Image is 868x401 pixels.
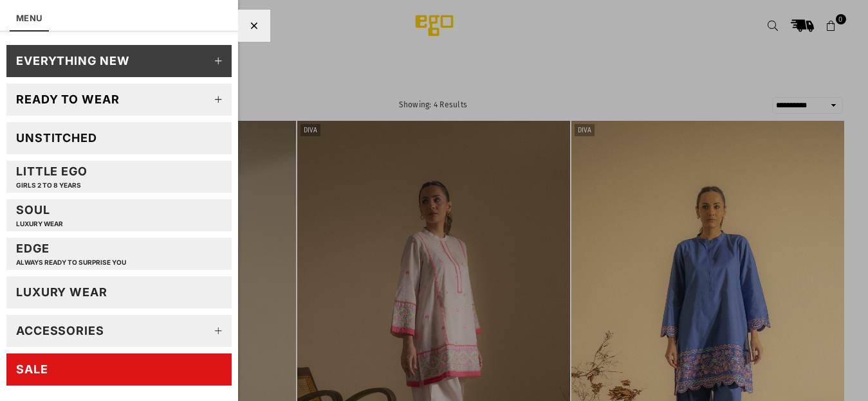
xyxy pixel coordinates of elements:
[6,199,232,231] a: SoulLUXURY WEAR
[16,164,88,189] div: Little EGO
[16,130,97,145] div: Unstitched
[16,181,88,190] p: GIRLS 2 TO 8 YEARS
[6,45,232,77] a: EVERYTHING NEW
[6,276,232,308] a: LUXURY WEAR
[16,258,126,267] p: Always ready to surprise you
[16,362,48,377] div: SALE
[6,161,232,193] a: Little EGOGIRLS 2 TO 8 YEARS
[16,92,120,107] div: Ready to wear
[6,238,232,270] a: EDGEAlways ready to surprise you
[16,202,63,227] div: Soul
[16,220,63,228] p: LUXURY WEAR
[16,53,130,68] div: EVERYTHING NEW
[238,10,270,42] div: Close Menu
[16,285,107,299] div: LUXURY WEAR
[6,122,232,154] a: Unstitched
[16,241,126,266] div: EDGE
[16,13,42,23] a: MENU
[16,323,104,338] div: Accessories
[6,315,232,347] a: Accessories
[6,353,232,386] a: SALE
[6,84,232,116] a: Ready to wear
